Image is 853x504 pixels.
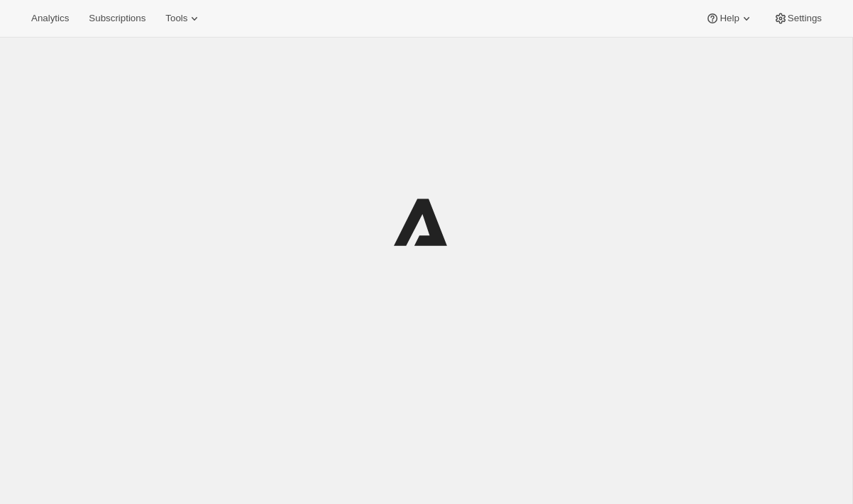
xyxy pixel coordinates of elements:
span: Subscriptions [89,13,145,24]
button: Subscriptions [80,9,154,28]
span: Analytics [31,13,69,24]
span: Tools [165,13,187,24]
button: Help [697,9,761,28]
button: Analytics [23,9,77,28]
button: Tools [157,9,210,28]
span: Help [720,13,739,24]
button: Settings [765,9,830,28]
span: Settings [788,13,822,24]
